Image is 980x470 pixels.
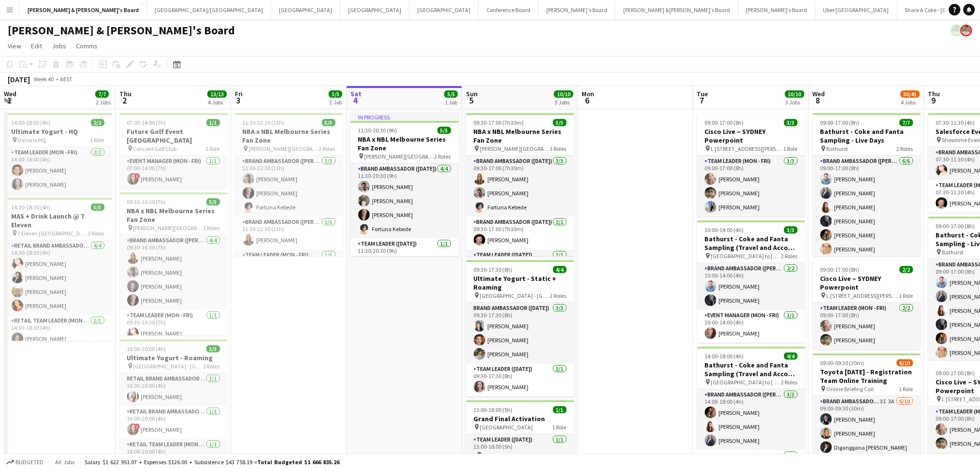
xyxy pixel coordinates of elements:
h3: Bathurst - Coke and Fanta Sampling - Live Days [813,127,921,145]
span: Sun [466,89,478,98]
h3: Ultimate Yogurt - Roaming [119,353,228,362]
span: 1 Role [206,145,220,152]
app-job-card: 09:00-17:00 (8h)3/3Cisco Live – SYDNEY Powerpoint L [STREET_ADDRESS][PERSON_NAME] (Veritas Office... [697,113,805,217]
app-card-role: Team Leader ([DATE])1/113:00-18:00 (5h)Ly An [PERSON_NAME] [466,434,574,467]
button: [PERSON_NAME] & [PERSON_NAME]'s Board [615,0,739,19]
span: View [8,42,21,50]
span: 5/5 [329,90,342,98]
span: 1 Role [90,136,104,144]
span: 3/3 [206,345,220,352]
span: 09:00-17:00 (8h) [820,266,860,273]
span: 5/5 [438,127,451,134]
app-job-card: 09:30-16:30 (7h)5/5NBA x NBL Melbourne Series Fan Zone [PERSON_NAME][GEOGRAPHIC_DATA], [GEOGRAPHI... [119,192,228,336]
h3: Grand Final Activation [466,414,574,423]
span: ! [134,173,140,179]
span: 3 Roles [550,145,567,152]
span: 1 Role [899,385,913,393]
span: 09:30-16:30 (7h) [127,198,166,206]
div: 2 Jobs [96,99,111,106]
span: 2 Roles [88,230,104,237]
span: 30/41 [901,90,920,98]
app-card-role: Team Leader ([DATE])1/109:30-17:30 (8h)[PERSON_NAME] [466,364,574,397]
div: 1 Job [329,99,342,106]
span: 1/1 [553,406,567,413]
app-card-role: Brand Ambassador ([DATE])3/309:30-17:30 (8h)[PERSON_NAME][PERSON_NAME][PERSON_NAME] [466,303,574,364]
h3: Cisco Live – SYDNEY Powerpoint [697,127,805,145]
button: Budgeted [5,457,45,468]
app-user-avatar: Arrence Torres [961,25,972,36]
span: [PERSON_NAME][GEOGRAPHIC_DATA], [GEOGRAPHIC_DATA] [249,145,319,152]
span: 14:00-18:00 (4h) [12,119,51,126]
button: [GEOGRAPHIC_DATA] [410,0,479,19]
span: Wed [813,89,825,98]
h1: [PERSON_NAME] & [PERSON_NAME]'s Board [8,23,235,38]
span: 5/5 [444,90,458,98]
div: 3 Jobs [555,99,573,106]
span: 2/2 [900,266,913,273]
span: 6/10 [897,359,913,367]
app-job-card: 10:00-14:00 (4h)3/3Bathurst - Coke and Fanta Sampling (Travel and Accom Provided) [GEOGRAPHIC_DAT... [697,220,805,343]
span: 09:00-17:00 (8h) [820,119,860,126]
span: 3/3 [784,226,798,234]
span: 8 [811,95,825,106]
span: 14:00-18:00 (4h) [705,352,744,360]
app-card-role: Event Manager (Mon - Fri)1/107:00-14:00 (7h)![PERSON_NAME] [119,156,228,189]
app-card-role: Brand Ambassador ([PERSON_NAME])2/210:00-14:00 (4h)[PERSON_NAME][PERSON_NAME] [697,263,805,310]
button: [PERSON_NAME]'s Board [739,0,816,19]
span: 11:30-22:30 (11h) [243,119,285,126]
app-user-avatar: Arrence Torres [951,25,963,36]
a: View [4,40,25,52]
app-card-role: Team Leader ([DATE])1/111:30-20:30 (9h) [351,238,459,271]
div: In progress [351,113,459,121]
div: 09:30-17:30 (8h)4/4Ultimate Yogurt - Static + Roaming [GEOGRAPHIC_DATA] - [GEOGRAPHIC_DATA]2 Role... [466,260,574,397]
app-card-role: Team Leader (Mon - Fri)2/209:00-17:00 (8h)[PERSON_NAME][PERSON_NAME] [813,303,921,350]
span: 3 [234,95,243,106]
h3: Ultimate Yogurt - HQ [4,127,112,136]
span: 4/4 [553,266,567,273]
h3: NBA x NBL Melbourne Series Fan Zone [235,127,343,145]
span: 09:00-17:00 (8h) [705,119,744,126]
div: 09:00-17:00 (8h)7/7Bathurst - Coke and Fanta Sampling - Live Days Bathurst2 RolesBrand Ambassador... [813,113,921,256]
span: 10:00-14:00 (4h) [705,226,744,234]
span: ! [134,424,140,429]
span: 13/13 [207,90,227,98]
span: [GEOGRAPHIC_DATA] - [GEOGRAPHIC_DATA] [133,363,204,370]
app-card-role: Brand Ambassador ([PERSON_NAME])3/314:00-18:00 (4h)[PERSON_NAME][PERSON_NAME][PERSON_NAME] [697,389,805,450]
span: 1 Role [899,292,913,299]
app-card-role: Brand Ambassador ([PERSON_NAME])1/111:30-22:30 (11h)[PERSON_NAME] [235,217,343,250]
span: 3 Roles [204,363,220,370]
app-job-card: 14:30-18:30 (4h)5/5MAS + Drink Launch @ 7 Eleven 7 Eleven [GEOGRAPHIC_DATA]2 RolesRETAIL Brand Am... [4,198,112,341]
div: 13:00-18:00 (5h)1/1Grand Final Activation [GEOGRAPHIC_DATA]1 RoleTeam Leader ([DATE])1/113:00-18:... [466,400,574,467]
span: 7/7 [900,119,913,126]
span: Concord Golf Club [133,145,177,152]
span: 1 Role [784,145,798,152]
span: [PERSON_NAME][GEOGRAPHIC_DATA], [GEOGRAPHIC_DATA] [133,224,204,232]
span: 7 [696,95,708,106]
span: Week 40 [32,75,56,83]
span: 2 Roles [204,224,220,232]
span: 09:00-09:30 (30m) [820,359,864,367]
span: Thu [119,89,132,98]
span: 5/5 [91,204,104,211]
span: Sat [351,89,362,98]
span: Comms [76,42,98,50]
h3: NBA x NBL Melbourne Series Fan Zone [119,206,228,224]
span: 5 [465,95,478,106]
h3: NBA x NBL Melbourne Series Fan Zone [351,135,459,152]
div: 4 Jobs [901,99,920,106]
span: 09:30-17:30 (8h) [474,266,513,273]
span: 5/5 [206,198,220,206]
app-card-role: Team Leader (Mon - Fri)1/1 [235,250,343,282]
app-card-role: Brand Ambassador ([DATE])1/109:30-17:00 (7h30m)[PERSON_NAME] [466,217,574,250]
span: All jobs [53,458,76,466]
span: L [STREET_ADDRESS][PERSON_NAME] (Veritas Offices) [711,145,784,152]
span: Thu [928,89,940,98]
span: Bathurst [942,249,964,256]
span: Fri [235,89,243,98]
div: 3 Jobs [786,99,804,106]
app-card-role: RETAIL Brand Ambassador (Mon - Fri)1/116:00-20:00 (4h)[PERSON_NAME] [119,373,228,406]
span: Total Budgeted $1 666 835.26 [257,458,339,466]
div: 07:00-14:00 (7h)1/1Future Golf Event [GEOGRAPHIC_DATA] Concord Golf Club1 RoleEvent Manager (Mon ... [119,113,228,189]
span: L [STREET_ADDRESS][PERSON_NAME] (Veritas Offices) [827,292,899,299]
span: 07:30-11:30 (4h) [936,119,975,126]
